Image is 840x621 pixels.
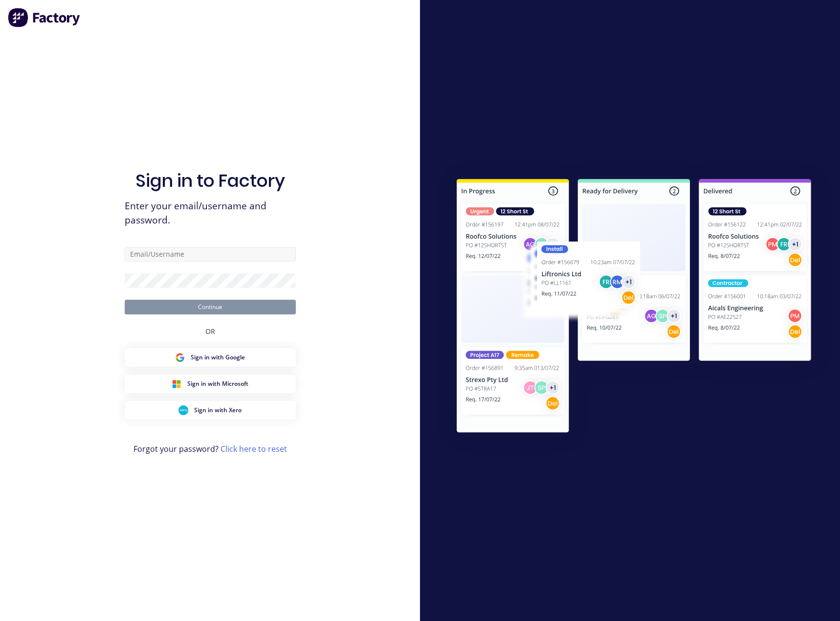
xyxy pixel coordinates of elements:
img: Xero Sign in [178,405,188,415]
input: Email/Username [125,247,296,262]
button: Continue [125,300,296,314]
h1: Sign in to Factory [135,170,285,191]
div: OR [205,314,215,348]
img: Microsoft Sign in [172,379,181,389]
button: Xero Sign inSign in with Xero [125,401,296,420]
span: Enter your email/username and password. [125,199,296,227]
span: Sign in with Microsoft [187,379,248,388]
img: Factory [8,8,81,27]
button: Google Sign inSign in with Google [125,348,296,367]
span: Forgot your password? [133,443,287,455]
img: Sign in [435,159,833,456]
span: Sign in with Xero [194,406,242,415]
img: Google Sign in [175,353,185,362]
a: Click here to reset [221,444,287,454]
button: Microsoft Sign inSign in with Microsoft [125,375,296,393]
span: Sign in with Google [191,353,245,362]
